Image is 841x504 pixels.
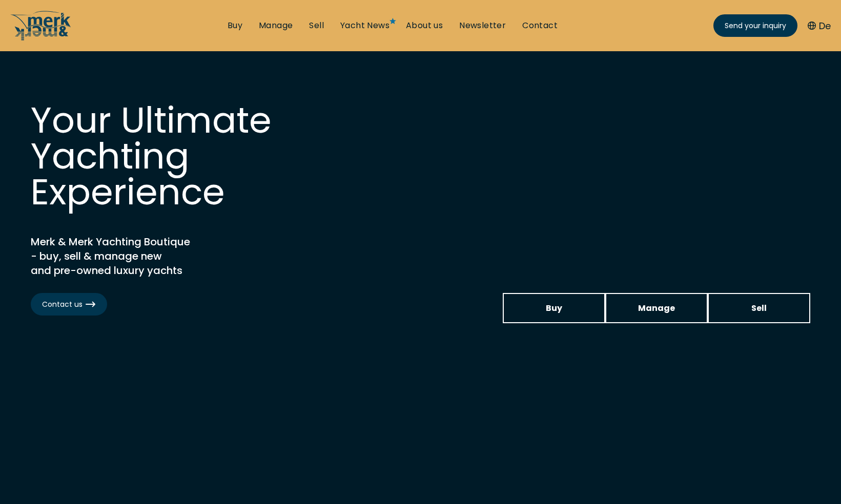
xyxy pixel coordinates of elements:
h2: Merk & Merk Yachting Boutique - buy, sell & manage new and pre-owned luxury yachts [31,235,287,278]
a: Buy [228,20,242,31]
a: Sell [309,20,324,31]
span: Sell [751,302,767,314]
span: Send your inquiry [725,20,786,31]
span: Manage [638,302,675,314]
a: Buy [503,293,605,323]
a: Newsletter [459,20,506,31]
span: Contact us [42,299,96,310]
a: Contact [522,20,558,31]
a: About us [406,20,443,31]
span: Buy [546,302,562,314]
h1: Your Ultimate Yachting Experience [31,102,338,210]
a: Sell [708,293,810,323]
a: Send your inquiry [713,14,797,37]
a: Manage [259,20,293,31]
a: Yacht News [340,20,389,31]
button: De [808,19,831,33]
a: Contact us [31,293,107,316]
a: Manage [605,293,708,323]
